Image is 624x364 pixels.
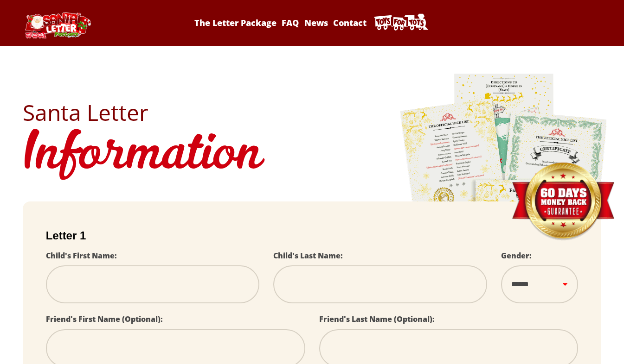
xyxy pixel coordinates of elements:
label: Friend's First Name (Optional): [46,314,163,324]
img: letters.png [399,72,608,331]
h2: Letter 1 [46,229,579,242]
img: Money Back Guarantee [511,162,615,241]
label: Child's First Name: [46,251,117,261]
label: Child's Last Name: [273,251,343,261]
a: Contact [331,17,368,28]
a: FAQ [280,17,301,28]
a: The Letter Package [193,17,278,28]
img: Santa Letter Logo [23,12,92,38]
h2: Santa Letter [23,101,602,124]
a: News [302,17,329,28]
label: Friend's Last Name (Optional): [319,314,435,324]
label: Gender: [501,251,532,261]
h1: Information [23,124,602,188]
